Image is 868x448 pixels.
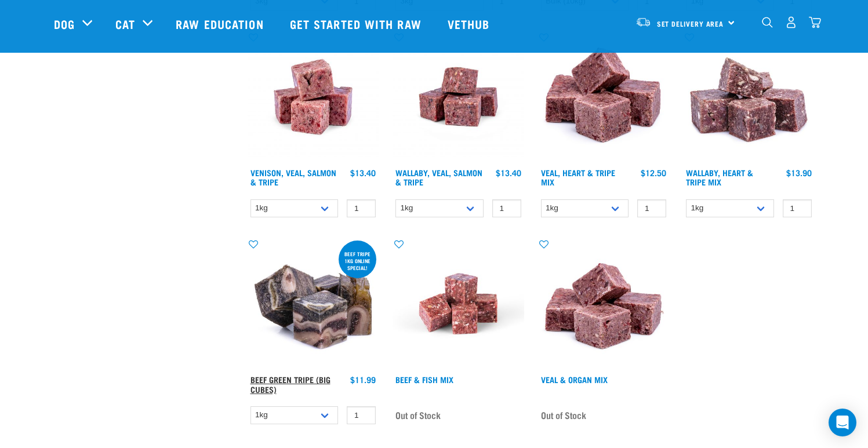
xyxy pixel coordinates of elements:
a: Get started with Raw [278,1,436,47]
a: Wallaby, Heart & Tripe Mix [686,170,753,184]
span: Out of Stock [541,406,586,424]
input: 1 [347,199,376,217]
img: home-icon@2x.png [809,16,821,28]
img: 1174 Wallaby Heart Tripe Mix 01 [683,31,815,163]
img: van-moving.png [635,17,651,27]
a: Veal, Heart & Tripe Mix [541,170,615,184]
input: 1 [783,199,812,217]
div: Open Intercom Messenger [829,409,856,436]
div: Beef tripe 1kg online special! [339,245,376,276]
a: Wallaby, Veal, Salmon & Tripe [395,170,482,184]
a: Venison, Veal, Salmon & Tripe [250,170,336,184]
img: Beef Mackerel 1 [393,238,524,370]
img: 1044 Green Tripe Beef [248,238,379,370]
span: Out of Stock [395,406,441,424]
a: Beef & Fish Mix [395,377,453,381]
div: $13.40 [350,168,376,177]
a: Raw Education [164,1,278,47]
img: 1158 Veal Organ Mix 01 [538,238,670,370]
a: Beef Green Tripe (Big Cubes) [250,377,331,391]
div: $13.40 [496,168,521,177]
img: user.png [785,16,797,28]
input: 1 [347,406,376,424]
a: Vethub [436,1,504,47]
div: $13.90 [786,168,812,177]
img: Venison Veal Salmon Tripe 1621 [248,31,379,163]
input: 1 [492,199,521,217]
a: Veal & Organ Mix [541,377,608,381]
img: Wallaby Veal Salmon Tripe 1642 [393,31,524,163]
img: home-icon-1@2x.png [762,17,773,28]
a: Cat [115,15,135,32]
img: Cubes [538,31,670,163]
div: $11.99 [350,375,376,384]
span: Set Delivery Area [657,21,724,26]
div: $12.50 [641,168,666,177]
a: Dog [54,15,75,32]
input: 1 [637,199,666,217]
